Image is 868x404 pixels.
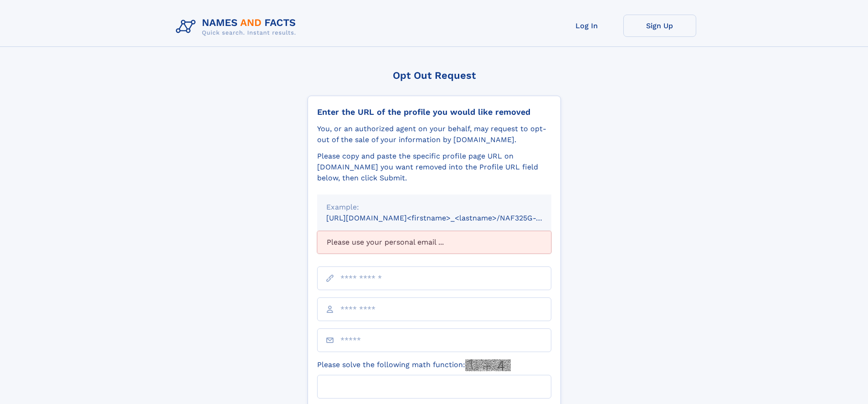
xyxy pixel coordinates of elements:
div: You, or an authorized agent on your behalf, may request to opt-out of the sale of your informatio... [317,123,551,145]
img: Logo Names and Facts [172,15,303,39]
div: Please use your personal email ... [317,231,551,254]
a: Sign Up [623,15,696,37]
div: Opt Out Request [308,70,561,81]
div: Enter the URL of the profile you would like removed [317,107,551,117]
div: Please copy and paste the specific profile page URL on [DOMAIN_NAME] you want removed into the Pr... [317,151,551,184]
small: [URL][DOMAIN_NAME]<firstname>_<lastname>/NAF325G-xxxxxxxx [326,214,569,222]
label: Please solve the following math function: [317,359,511,371]
a: Log In [550,15,623,37]
div: Example: [326,202,542,213]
